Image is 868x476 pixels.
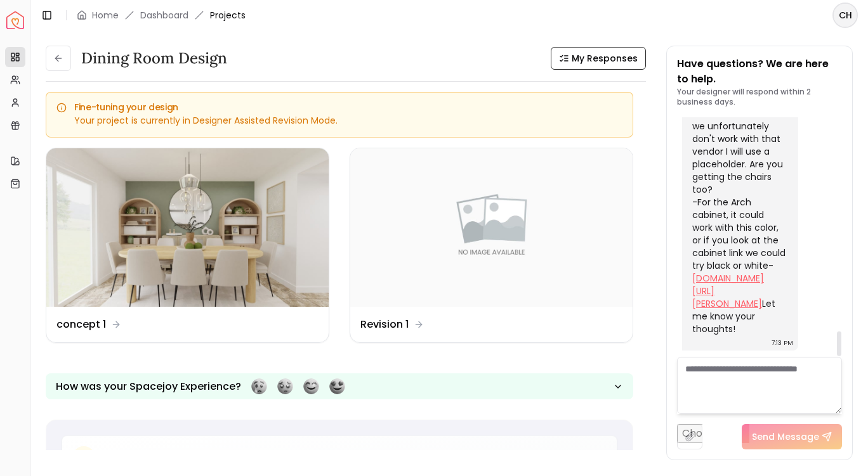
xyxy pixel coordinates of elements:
[692,272,764,310] a: [DOMAIN_NAME][URL][PERSON_NAME]
[6,11,24,29] a: Spacejoy
[6,11,24,29] img: Spacejoy Logo
[46,148,329,343] a: concept 1concept 1
[677,56,842,87] p: Have questions? We are here to help.
[56,317,106,332] dd: concept 1
[77,9,246,22] nav: breadcrumb
[677,87,842,107] p: Your designer will respond within 2 business days.
[772,337,793,349] div: 7:13 PM
[46,373,633,399] button: How was your Spacejoy Experience?Feeling terribleFeeling badFeeling goodFeeling awesome
[56,103,622,112] h5: Fine-tuning your design
[210,9,246,22] span: Projects
[834,4,857,27] span: CH
[551,47,646,70] button: My Responses
[103,449,268,466] h5: Need Help with Your Design?
[350,148,633,307] img: Revision 1
[572,52,638,65] span: My Responses
[92,9,119,22] a: Home
[360,317,409,332] dd: Revision 1
[832,3,858,28] button: CH
[140,9,188,22] a: Dashboard
[46,148,329,307] img: concept 1
[56,379,241,394] p: How was your Spacejoy Experience?
[56,114,622,127] div: Your project is currently in Designer Assisted Revision Mode.
[81,48,227,68] h3: Dining Room design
